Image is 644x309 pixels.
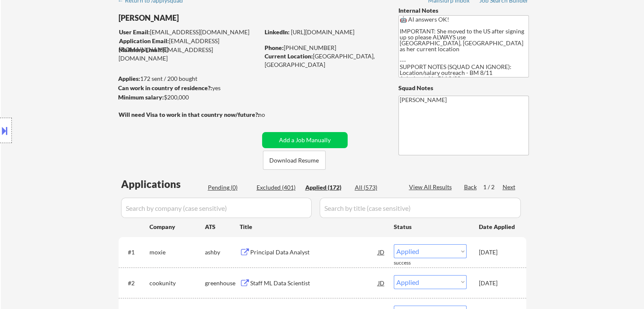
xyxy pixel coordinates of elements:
[394,219,467,234] div: Status
[479,223,516,231] div: Date Applied
[257,183,299,192] div: Excluded (401)
[121,179,205,189] div: Applications
[205,279,240,287] div: greenhouse
[265,28,290,36] strong: LinkedIn:
[118,93,259,102] div: $200,000
[119,28,259,36] div: [EMAIL_ADDRESS][DOMAIN_NAME]
[119,37,259,53] div: [EMAIL_ADDRESS][DOMAIN_NAME]
[265,44,284,51] strong: Phone:
[409,183,454,191] div: View All Results
[262,132,348,148] button: Add a Job Manually
[119,46,259,62] div: [EMAIL_ADDRESS][DOMAIN_NAME]
[118,84,212,91] strong: Can work in country of residence?:
[479,248,516,257] div: [DATE]
[291,28,354,36] a: [URL][DOMAIN_NAME]
[265,44,384,52] div: [PHONE_NUMBER]
[305,183,348,192] div: Applied (172)
[265,52,313,60] strong: Current Location:
[149,248,205,257] div: moxie
[265,52,384,69] div: [GEOGRAPHIC_DATA], [GEOGRAPHIC_DATA]
[121,198,312,218] input: Search by company (case sensitive)
[119,46,163,53] strong: Mailslurp Email:
[118,84,257,92] div: yes
[263,151,326,170] button: Download Resume
[119,37,169,44] strong: Application Email:
[377,275,386,290] div: JD
[320,198,521,218] input: Search by title (case sensitive)
[118,74,259,83] div: 172 sent / 200 bought
[119,111,260,118] strong: Will need Visa to work in that country now/future?:
[398,6,529,15] div: Internal Notes
[149,279,205,287] div: cookunity
[208,183,250,192] div: Pending (0)
[205,223,240,231] div: ATS
[119,28,150,36] strong: User Email:
[503,183,516,191] div: Next
[258,110,282,119] div: no
[394,259,428,267] div: success
[205,248,240,257] div: ashby
[240,223,386,231] div: Title
[119,13,293,23] div: [PERSON_NAME]
[128,248,143,257] div: #1
[464,183,478,191] div: Back
[479,279,516,287] div: [DATE]
[128,279,143,287] div: #2
[149,223,205,231] div: Company
[355,183,397,192] div: All (573)
[483,183,503,191] div: 1 / 2
[250,279,378,287] div: Staff ML Data Scientist
[377,244,386,259] div: JD
[250,248,378,257] div: Principal Data Analyst
[398,84,529,92] div: Squad Notes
